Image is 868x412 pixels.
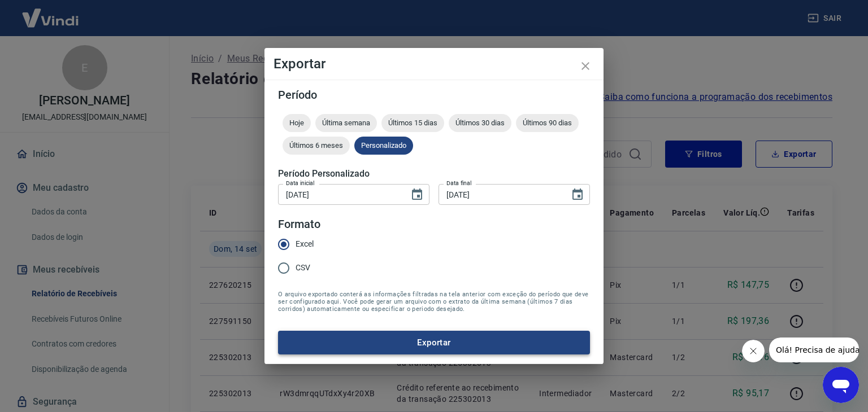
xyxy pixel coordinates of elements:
div: Últimos 30 dias [449,114,511,132]
span: Últimos 15 dias [381,119,444,127]
div: Última semana [315,114,377,132]
span: Última semana [315,119,377,127]
div: Últimos 90 dias [516,114,579,132]
label: Data final [446,179,472,187]
input: DD/MM/YYYY [439,184,562,205]
span: Excel [296,238,314,250]
span: Hoje [283,119,311,127]
h4: Exportar [274,57,594,71]
iframe: Fechar mensagem [742,340,765,362]
button: close [572,52,599,80]
input: DD/MM/YYYY [278,184,401,205]
button: Choose date, selected date is 14 de set de 2025 [406,183,428,206]
span: CSV [296,262,310,274]
iframe: Mensagem da empresa [769,338,859,362]
span: O arquivo exportado conterá as informações filtradas na tela anterior com exceção do período que ... [278,291,590,313]
label: Data inicial [286,179,315,187]
span: Olá! Precisa de ajuda? [7,8,95,17]
div: Hoje [283,114,311,132]
span: Personalizado [354,141,413,150]
h5: Período Personalizado [278,168,590,179]
legend: Formato [278,216,320,233]
span: Últimos 30 dias [449,119,511,127]
div: Últimos 6 meses [283,137,350,155]
div: Últimos 15 dias [381,114,444,132]
span: Últimos 6 meses [283,141,350,150]
h5: Período [278,89,590,100]
button: Choose date, selected date is 14 de set de 2025 [566,183,589,206]
iframe: Botão para abrir a janela de mensagens [823,367,859,403]
button: Exportar [278,331,590,354]
span: Últimos 90 dias [516,119,579,127]
div: Personalizado [354,137,413,155]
